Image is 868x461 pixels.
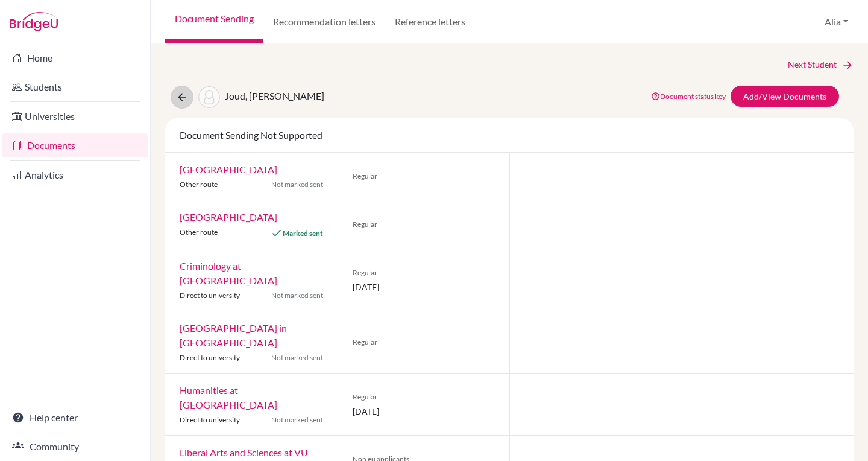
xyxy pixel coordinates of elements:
[271,415,323,425] span: Not marked sent
[2,405,148,430] a: Help center
[353,171,495,182] span: Regular
[353,219,495,230] span: Regular
[2,104,148,129] a: Universities
[271,179,323,190] span: Not marked sent
[271,290,323,301] span: Not marked sent
[819,10,854,33] button: Alia
[180,291,240,300] span: Direct to university
[225,90,324,101] span: Joud, [PERSON_NAME]
[271,352,323,363] span: Not marked sent
[180,180,218,189] span: Other route
[180,384,277,410] a: Humanities at [GEOGRAPHIC_DATA]
[353,405,495,418] span: [DATE]
[353,337,495,348] span: Regular
[2,46,148,70] a: Home
[353,267,495,278] span: Regular
[2,75,148,99] a: Students
[180,260,277,286] a: Criminology at [GEOGRAPHIC_DATA]
[788,58,854,71] a: Next Student
[180,129,322,141] span: Document Sending Not Supported
[2,434,148,459] a: Community
[651,92,726,101] a: Document status key
[180,322,287,348] a: [GEOGRAPHIC_DATA] in [GEOGRAPHIC_DATA]
[2,163,148,187] a: Analytics
[283,229,323,238] span: Marked sent
[180,164,277,175] a: [GEOGRAPHIC_DATA]
[2,133,148,157] a: Documents
[353,392,495,402] span: Regular
[353,281,495,293] span: [DATE]
[731,86,839,107] a: Add/View Documents
[10,12,58,31] img: Bridge-U
[180,415,240,424] span: Direct to university
[180,227,218,237] span: Other route
[180,211,277,223] a: [GEOGRAPHIC_DATA]
[180,353,240,362] span: Direct to university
